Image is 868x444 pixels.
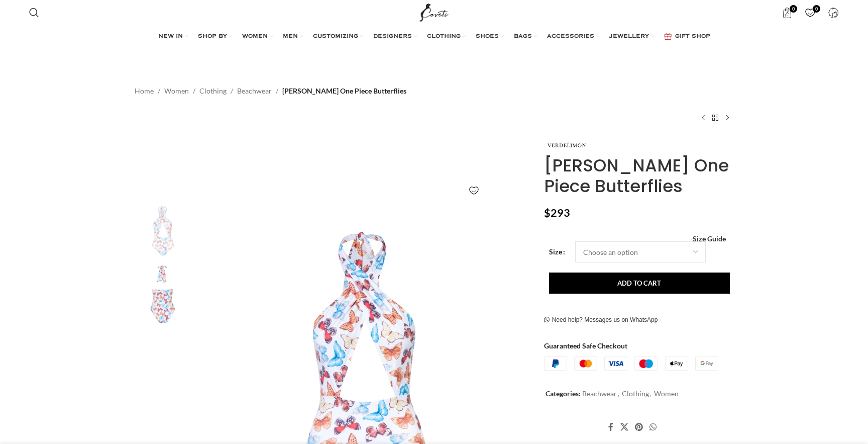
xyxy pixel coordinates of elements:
[549,273,730,294] button: Add to cart
[313,27,363,47] a: CUSTOMIZING
[618,388,619,399] span: ,
[654,389,679,398] a: Women
[283,33,298,41] span: MEN
[198,33,227,41] span: SHOP BY
[514,27,537,47] a: BAGS
[675,33,710,41] span: GIFT SHOP
[721,112,733,124] a: Next product
[664,27,710,47] a: GIFT SHOP
[800,3,821,23] div: My Wishlist
[650,388,652,399] span: ,
[24,3,44,23] a: Search
[544,155,733,197] h1: [PERSON_NAME] One Piece Butterflies
[800,3,821,23] a: 0
[514,33,532,41] span: BAGS
[544,341,627,350] strong: Guaranteed Safe Checkout
[417,8,451,16] a: Site logo
[242,27,273,47] a: WOMEN
[373,27,417,47] a: DESIGNERS
[697,112,709,124] a: Previous product
[476,33,499,41] span: SHOES
[373,33,412,41] span: DESIGNERS
[158,33,183,41] span: NEW IN
[135,85,154,97] a: Home
[605,419,617,434] a: Facebook social link
[199,85,227,97] a: Clothing
[158,27,188,47] a: NEW IN
[617,419,631,434] a: X social link
[283,27,303,47] a: MEN
[664,33,672,40] img: GiftBag
[582,389,617,398] a: Beachwear
[24,27,844,47] div: Main navigation
[547,27,599,47] a: ACCESSORIES
[427,33,461,41] span: CLOTHING
[427,27,466,47] a: CLOTHING
[476,27,504,47] a: SHOES
[544,141,589,150] img: Verdelimon
[609,33,649,41] span: JEWELLERY
[790,5,797,13] span: 0
[544,206,551,219] span: $
[609,27,654,47] a: JEWELLERY
[135,85,406,97] nav: Breadcrumb
[132,202,193,260] img: Verdelimon Deborah One Piece Butterflies
[242,33,268,41] span: WOMEN
[646,419,660,434] a: WhatsApp social link
[631,419,646,434] a: Pinterest social link
[544,316,658,324] a: Need help? Messages us on WhatsApp
[544,206,570,219] bdi: 293
[777,3,798,23] a: 0
[198,27,232,47] a: SHOP BY
[282,85,406,97] span: [PERSON_NAME] One Piece Butterflies
[544,357,718,371] img: guaranteed-safe-checkout-bordered.j
[622,389,649,398] a: Clothing
[313,33,358,41] span: CUSTOMIZING
[164,85,189,97] a: Women
[237,85,272,97] a: Beachwear
[546,389,581,398] span: Categories:
[813,5,820,13] span: 0
[549,246,565,257] label: Size
[547,33,594,41] span: ACCESSORIES
[132,265,193,324] img: swimwear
